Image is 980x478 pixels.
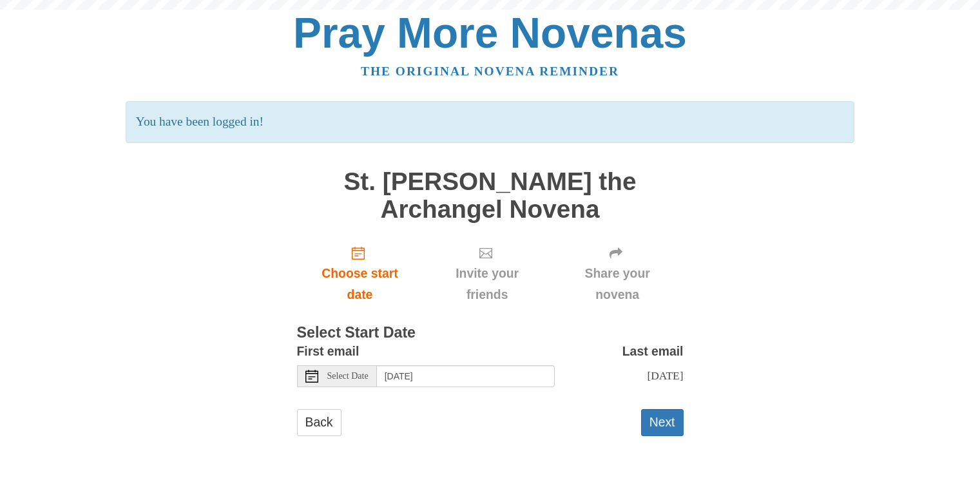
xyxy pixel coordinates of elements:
p: You have been logged in! [126,101,854,143]
a: Back [297,409,341,435]
span: Invite your friends [436,263,538,305]
button: Next [641,409,684,435]
div: Click "Next" to confirm your start date first. [423,236,551,312]
div: Click "Next" to confirm your start date first. [552,236,684,312]
a: Choose start date [297,236,423,312]
span: Share your novena [564,263,671,305]
span: Select Date [327,372,369,381]
span: [DATE] [647,369,683,382]
label: Last email [622,341,684,362]
label: First email [297,341,360,362]
h1: St. [PERSON_NAME] the Archangel Novena [297,168,684,223]
a: The original novena reminder [361,64,619,78]
a: Pray More Novenas [293,9,687,57]
h3: Select Start Date [297,325,684,341]
span: Choose start date [310,263,410,305]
